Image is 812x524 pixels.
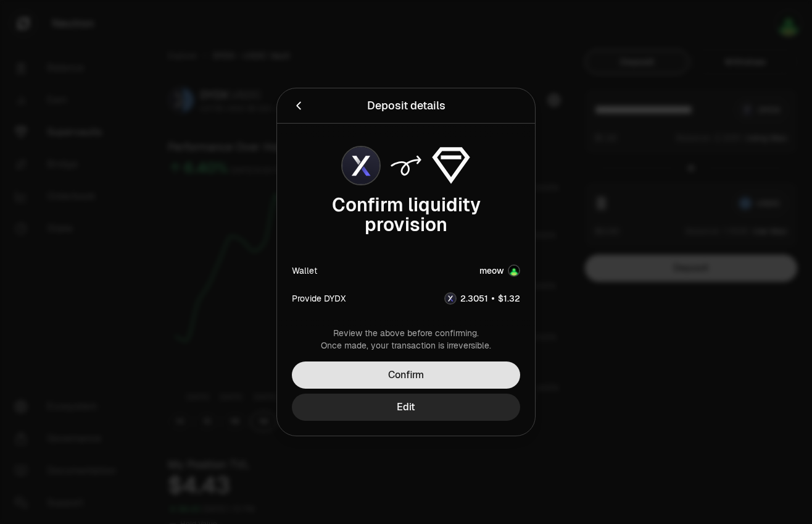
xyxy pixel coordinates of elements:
[479,264,504,277] div: meow
[342,147,379,184] img: DYDX Logo
[292,394,520,421] button: Edit
[292,264,317,277] div: Wallet
[292,327,520,352] div: Review the above before confirming. Once made, your transaction is irreversible.
[367,97,445,114] div: Deposit details
[445,294,455,303] img: DYDX Logo
[509,266,519,276] img: Account Image
[479,264,520,277] button: meowAccount Image
[292,195,520,235] div: Confirm liquidity provision
[292,97,305,114] button: Back
[292,361,520,389] button: Confirm
[292,292,346,305] div: Provide DYDX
